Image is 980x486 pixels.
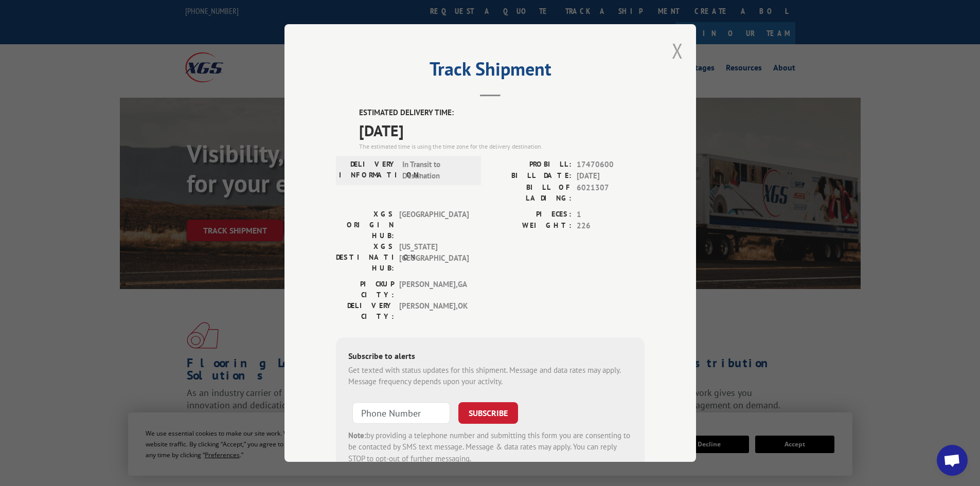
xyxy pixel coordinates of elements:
[937,445,968,476] div: Open chat
[352,402,450,424] input: Phone Number
[490,220,572,232] label: WEIGHT:
[336,279,394,300] label: PICKUP CITY:
[490,209,572,221] label: PIECES:
[458,402,518,424] button: SUBSCRIBE
[399,279,469,300] span: [PERSON_NAME] , GA
[348,350,632,365] div: Subscribe to alerts
[339,159,397,182] label: DELIVERY INFORMATION:
[399,300,469,322] span: [PERSON_NAME] , OK
[577,209,645,221] span: 1
[402,159,472,182] span: In Transit to Destination
[577,170,645,182] span: [DATE]
[348,365,632,388] div: Get texted with status updates for this shipment. Message and data rates may apply. Message frequ...
[399,241,469,274] span: [US_STATE][GEOGRAPHIC_DATA]
[348,430,366,440] strong: Note:
[336,209,394,241] label: XGS ORIGIN HUB:
[348,430,632,465] div: by providing a telephone number and submitting this form you are consenting to be contacted by SM...
[490,170,572,182] label: BILL DATE:
[336,62,645,81] h2: Track Shipment
[577,159,645,171] span: 17470600
[577,182,645,204] span: 6021307
[399,209,469,241] span: [GEOGRAPHIC_DATA]
[490,182,572,204] label: BILL OF LADING:
[336,300,394,322] label: DELIVERY CITY:
[577,220,645,232] span: 226
[672,37,683,64] button: Close modal
[336,241,394,274] label: XGS DESTINATION HUB:
[490,159,572,171] label: PROBILL:
[359,107,645,119] label: ESTIMATED DELIVERY TIME:
[359,119,645,142] span: [DATE]
[359,142,645,151] div: The estimated time is using the time zone for the delivery destination.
